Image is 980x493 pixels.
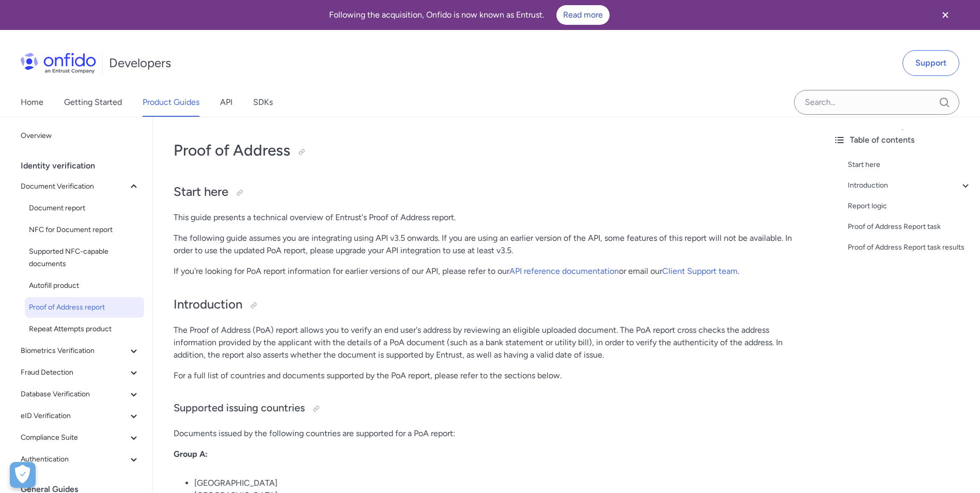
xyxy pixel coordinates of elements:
[29,323,140,335] span: Repeat Attempts product
[143,88,199,117] a: Product Guides
[848,200,972,212] a: Report logic
[833,134,972,146] div: Table of contents
[25,319,144,340] a: Repeat Attempts product
[17,126,144,146] a: Overview
[253,88,273,117] a: SDKs
[25,220,144,240] a: NFC for Document report
[17,362,144,383] button: Fraud Detection
[509,266,619,276] a: API reference documentation
[174,400,804,417] h3: Supported issuing countries
[21,388,128,400] span: Database Verification
[29,301,140,314] span: Proof of Address report
[194,477,804,489] li: [GEOGRAPHIC_DATA]
[848,159,972,171] a: Start here
[17,449,144,470] button: Authentication
[29,202,140,214] span: Document report
[21,156,148,176] div: Identity verification
[25,198,144,219] a: Document report
[903,50,959,76] a: Support
[17,341,144,361] button: Biometrics Verification
[21,366,128,379] span: Fraud Detection
[220,88,232,117] a: API
[926,2,965,28] button: Close banner
[12,5,926,25] div: Following the acquisition, Onfido is now known as Entrust.
[17,427,144,448] button: Compliance Suite
[662,266,738,276] a: Client Support team
[29,280,140,292] span: Autofill product
[174,140,804,161] h1: Proof of Address
[25,297,144,318] a: Proof of Address report
[21,410,128,422] span: eID Verification
[174,232,804,257] p: The following guide assumes you are integrating using API v3.5 onwards. If you are using an earli...
[174,265,804,278] p: If you're looking for PoA report information for earlier versions of our API, please refer to our...
[29,224,140,236] span: NFC for Document report
[174,183,804,201] h2: Start here
[174,296,804,314] h2: Introduction
[17,176,144,197] button: Document Verification
[848,179,972,192] a: Introduction
[21,53,96,73] img: Onfido Logo
[21,180,128,193] span: Document Verification
[25,241,144,274] a: Supported NFC-capable documents
[174,427,804,440] p: Documents issued by the following countries are supported for a PoA report:
[109,55,171,71] h1: Developers
[17,406,144,426] button: eID Verification
[17,384,144,405] button: Database Verification
[25,275,144,296] a: Autofill product
[21,453,128,466] span: Authentication
[21,345,128,357] span: Biometrics Verification
[174,449,208,459] strong: Group A:
[64,88,122,117] a: Getting Started
[10,462,36,488] button: Open Preferences
[174,324,804,361] p: The Proof of Address (PoA) report allows you to verify an end user's address by reviewing an elig...
[10,462,36,488] div: Cookie Preferences
[556,5,610,25] a: Read more
[29,245,140,270] span: Supported NFC-capable documents
[848,241,972,254] a: Proof of Address Report task results
[21,130,140,142] span: Overview
[21,88,43,117] a: Home
[174,211,804,224] p: This guide presents a technical overview of Entrust's Proof of Address report.
[21,432,128,444] span: Compliance Suite
[848,221,972,233] a: Proof of Address Report task
[939,9,952,21] svg: Close banner
[174,369,804,382] p: For a full list of countries and documents supported by the PoA report, please refer to the secti...
[794,90,959,115] input: Onfido search input field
